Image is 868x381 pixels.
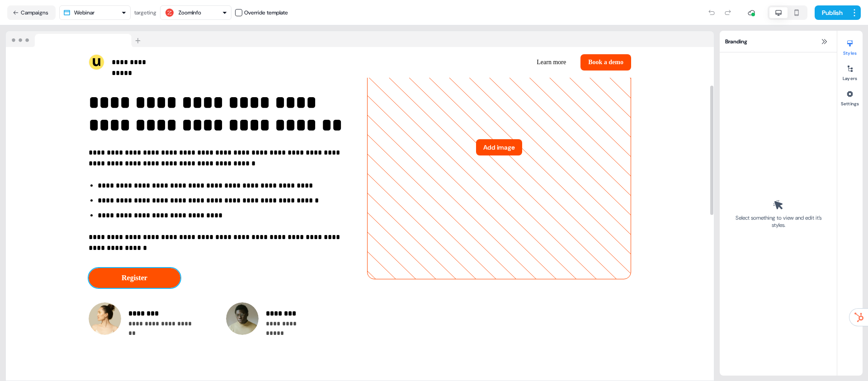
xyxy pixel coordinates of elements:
button: Settings [837,87,863,107]
button: Add image [476,139,522,155]
img: Contact photo [89,302,121,335]
div: Select something to view and edit it’s styles. [732,214,824,229]
div: targeting [134,8,156,17]
button: Register [89,268,180,288]
button: ZoomInfo [160,5,231,20]
div: ZoomInfo [179,8,201,17]
button: Book a demo [580,54,631,71]
button: Publish [815,5,848,20]
div: Webinar [74,8,94,17]
img: Contact photo [226,302,259,335]
div: Branding [720,31,837,52]
div: Learn moreBook a demo [363,54,631,71]
button: Learn more [529,54,573,71]
div: Override template [244,8,288,17]
button: Layers [837,61,863,81]
button: Styles [837,36,863,56]
img: Browser topbar [6,31,145,47]
button: Campaigns [7,5,56,20]
div: Add image [367,15,631,279]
